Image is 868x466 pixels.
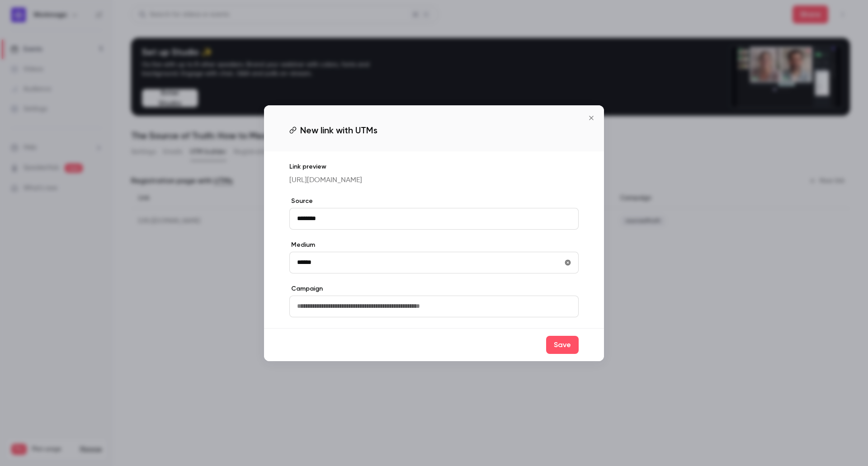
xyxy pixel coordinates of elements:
[546,336,579,354] button: Save
[561,255,575,270] button: utmMedium
[289,162,579,171] p: Link preview
[289,175,579,186] p: [URL][DOMAIN_NAME]
[300,123,377,137] span: New link with UTMs
[289,197,579,206] label: Source
[582,109,600,127] button: Close
[289,240,579,249] label: Medium
[289,284,579,293] label: Campaign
